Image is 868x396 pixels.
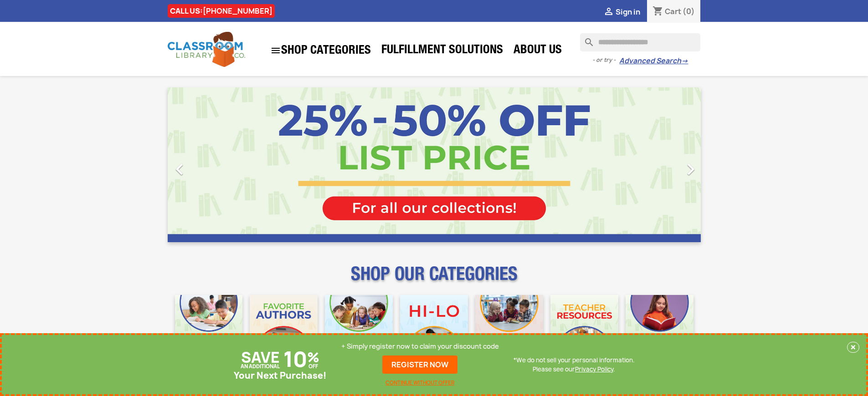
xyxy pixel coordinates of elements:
i:  [168,158,191,181]
img: CLC_HiLo_Mobile.jpg [400,295,468,363]
i: search [580,33,591,44]
span: Sign in [616,7,640,17]
img: Classroom Library Company [168,32,245,67]
a: Advanced Search→ [619,56,688,66]
a: Previous [168,87,248,242]
img: CLC_Favorite_Authors_Mobile.jpg [250,295,318,363]
span: - or try - [592,56,619,65]
a: SHOP CATEGORIES [266,41,375,61]
input: Search [580,33,700,51]
ul: Carousel container [168,87,701,242]
a:  Sign in [603,7,640,17]
i: shopping_cart [652,6,663,17]
a: [PHONE_NUMBER] [203,6,272,16]
span: Cart [665,6,681,16]
img: CLC_Phonics_And_Decodables_Mobile.jpg [325,295,393,363]
a: About Us [509,42,566,60]
i:  [679,158,702,181]
i:  [270,45,281,56]
div: CALL US: [168,4,275,18]
a: Fulfillment Solutions [377,42,508,60]
a: Next [621,87,701,242]
img: CLC_Teacher_Resources_Mobile.jpg [550,295,618,363]
span: → [681,56,688,66]
img: CLC_Bulk_Mobile.jpg [175,295,243,363]
span: (0) [683,6,695,16]
img: CLC_Dyslexia_Mobile.jpg [626,295,693,363]
i:  [603,7,614,18]
p: SHOP OUR CATEGORIES [168,271,701,288]
img: CLC_Fiction_Nonfiction_Mobile.jpg [475,295,543,363]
